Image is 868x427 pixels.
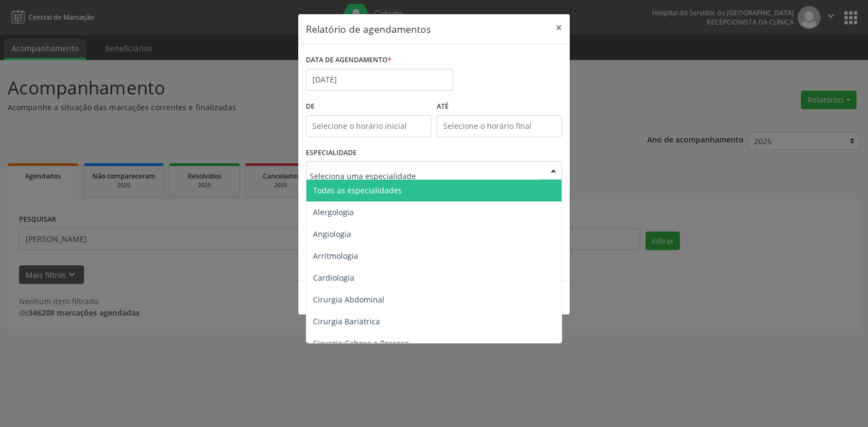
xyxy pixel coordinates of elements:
label: DATA DE AGENDAMENTO [306,52,391,69]
span: Angiologia [313,229,351,239]
span: Cirurgia Cabeça e Pescoço [313,338,409,348]
input: Selecione o horário final [437,115,562,137]
span: Todas as especialidades [313,185,402,195]
input: Selecione uma data ou intervalo [306,69,453,91]
label: ATÉ [437,98,562,115]
button: Close [548,14,570,41]
span: Cirurgia Bariatrica [313,316,380,327]
span: Alergologia [313,207,354,217]
input: Selecione o horário inicial [306,115,431,137]
span: Cirurgia Abdominal [313,294,384,305]
h5: Relatório de agendamentos [306,22,431,36]
span: Arritmologia [313,251,358,261]
label: De [306,98,431,115]
span: Cardiologia [313,272,354,283]
input: Seleciona uma especialidade [310,165,540,187]
label: ESPECIALIDADE [306,145,357,162]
